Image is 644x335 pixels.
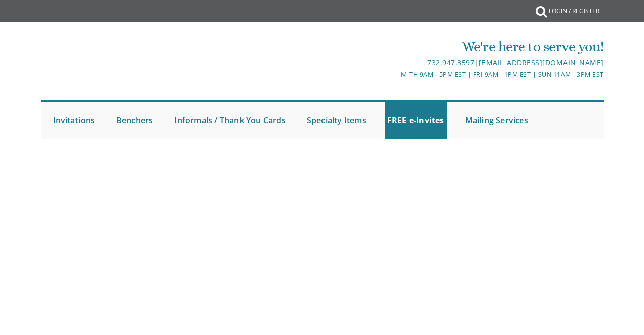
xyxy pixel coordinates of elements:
[385,102,447,139] a: FREE e-Invites
[304,102,369,139] a: Specialty Items
[427,58,474,68] a: 732.947.3597
[51,102,98,139] a: Invitations
[463,102,531,139] a: Mailing Services
[172,102,288,139] a: Informals / Thank You Cards
[479,58,604,68] a: [EMAIL_ADDRESS][DOMAIN_NAME]
[229,57,604,69] div: |
[229,37,604,57] div: We're here to serve you!
[229,69,604,80] div: M-Th 9am - 5pm EST | Fri 9am - 1pm EST | Sun 11am - 3pm EST
[114,102,156,139] a: Benchers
